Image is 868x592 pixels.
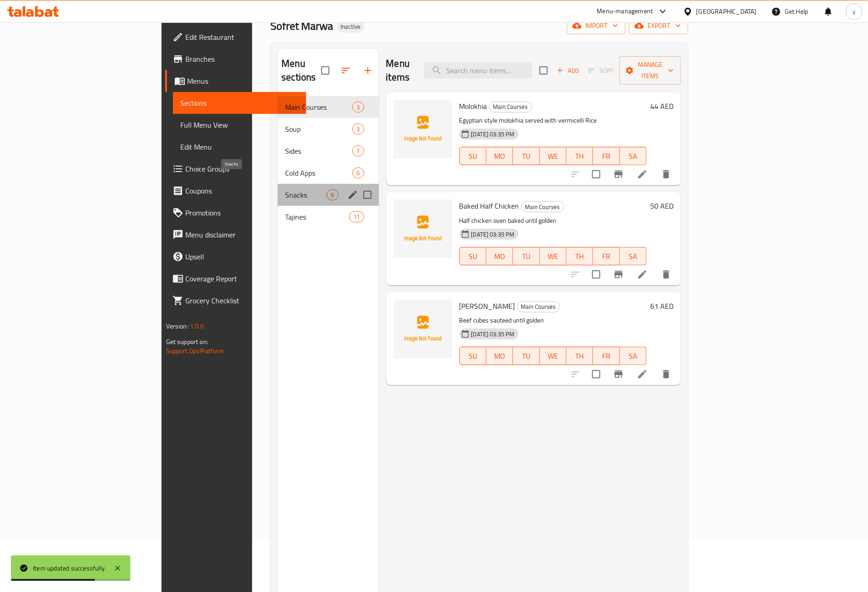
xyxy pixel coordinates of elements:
button: Branch-specific-item [608,363,630,385]
span: 1.0.0 [190,320,204,332]
a: Edit Restaurant [165,26,307,48]
span: SU [464,150,483,163]
a: Coupons [165,180,307,202]
span: Menu disclaimer [185,229,299,240]
a: Edit menu item [637,169,648,180]
div: Soup [285,124,352,135]
a: Upsell [165,246,307,268]
span: Sort sections [335,59,357,81]
button: delete [655,264,677,285]
p: Half chicken oven baked until golden [459,215,647,226]
span: Main Courses [522,202,564,212]
div: items [352,167,364,178]
button: SA [620,247,647,265]
button: WE [540,147,566,165]
button: SU [459,247,486,265]
div: items [352,124,364,135]
button: MO [486,247,513,265]
h6: 50 AED [650,199,674,212]
span: Edit Restaurant [185,32,299,43]
button: TU [513,247,539,265]
span: TH [570,250,589,263]
a: Menu disclaimer [165,224,307,246]
a: Edit Menu [173,136,307,158]
button: Manage items [620,56,681,85]
span: MO [490,250,509,263]
span: [DATE] 03:35 PM [468,230,518,239]
div: Inactive [337,22,364,32]
div: items [352,145,364,156]
span: Sides [285,145,352,156]
img: Lahma Muhammara [394,300,452,358]
div: Cold Apps6 [278,162,378,184]
div: Tajines11 [278,206,378,228]
button: WE [540,247,566,265]
button: FR [593,347,620,365]
button: FR [593,247,620,265]
div: items [327,189,338,200]
span: 6 [327,191,338,199]
button: MO [486,347,513,365]
span: TU [517,350,536,363]
span: Main Courses [285,102,352,113]
button: SA [620,347,647,365]
button: WE [540,347,566,365]
div: Main Courses [521,201,564,212]
span: Main Courses [490,102,532,112]
span: Snacks [285,189,327,200]
span: Main Courses [518,301,560,312]
button: edit [346,188,360,202]
span: Sections [180,97,299,108]
div: Main Courses [517,301,560,312]
button: TH [566,247,593,265]
a: Promotions [165,202,307,224]
span: MO [490,350,509,363]
span: WE [544,350,563,363]
span: Select section [534,61,553,80]
span: Select all sections [316,61,335,80]
span: WE [544,150,563,163]
img: Baked Half Chicken [394,199,452,258]
div: Menu-management [597,6,653,17]
div: Main Courses [489,102,532,113]
nav: Menu sections [278,92,378,231]
a: Full Menu View [173,114,307,136]
p: Beef cubes sauteed until golden [459,315,647,326]
h2: Menu items [386,57,414,84]
span: Version: [166,320,189,332]
button: Branch-specific-item [608,163,630,185]
span: Full Menu View [180,119,299,130]
span: Coupons [185,185,299,196]
button: SA [620,147,647,165]
span: Grocery Checklist [185,295,299,306]
button: SU [459,147,486,165]
div: [GEOGRAPHIC_DATA] [696,6,757,16]
span: MO [490,150,509,163]
span: Select section first [582,64,620,78]
button: TU [513,347,539,365]
a: Coverage Report [165,268,307,290]
div: Sides7 [278,140,378,162]
span: Add [555,65,580,76]
button: MO [486,147,513,165]
span: Inactive [337,23,364,31]
button: FR [593,147,620,165]
span: TH [570,350,589,363]
div: Snacks6edit [278,184,378,206]
button: delete [655,363,677,385]
div: Main Courses3 [278,96,378,118]
div: Tajines [285,211,349,222]
span: Get support on: [166,336,208,348]
button: delete [655,163,677,185]
span: TH [570,150,589,163]
h6: 44 AED [650,100,674,113]
span: Add item [553,64,582,78]
button: export [629,17,688,34]
span: SA [624,150,643,163]
span: FR [597,350,616,363]
span: TU [517,250,536,263]
a: Edit menu item [637,369,648,380]
button: Add [553,64,582,78]
span: SU [464,350,483,363]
